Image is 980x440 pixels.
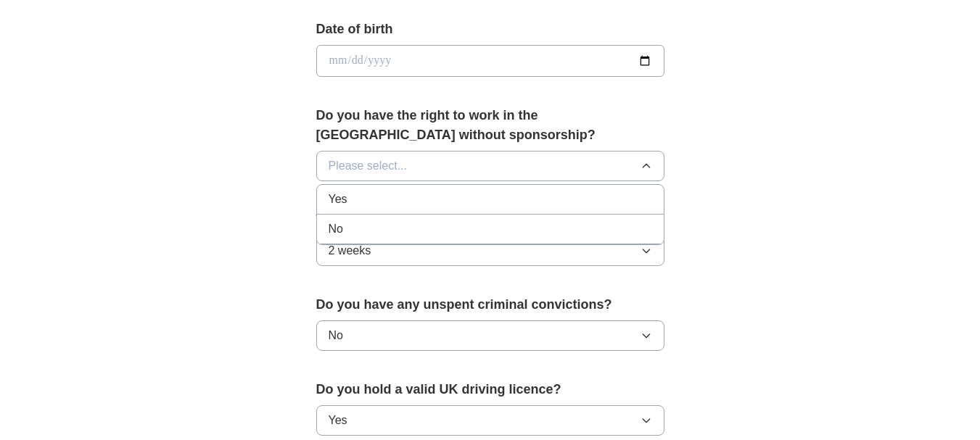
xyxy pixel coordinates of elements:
label: Do you have the right to work in the [GEOGRAPHIC_DATA] without sponsorship? [316,106,664,145]
span: 2 weeks [329,242,371,260]
button: Yes [316,405,664,436]
label: Do you have any unspent criminal convictions? [316,295,664,315]
span: No [329,327,343,344]
span: Yes [329,412,347,429]
span: No [329,220,343,238]
label: Date of birth [316,20,664,39]
button: 2 weeks [316,236,664,266]
button: Please select... [316,151,664,181]
span: Yes [329,191,347,208]
span: Please select... [329,157,408,175]
label: Do you hold a valid UK driving licence? [316,380,664,399]
button: No [316,320,664,351]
